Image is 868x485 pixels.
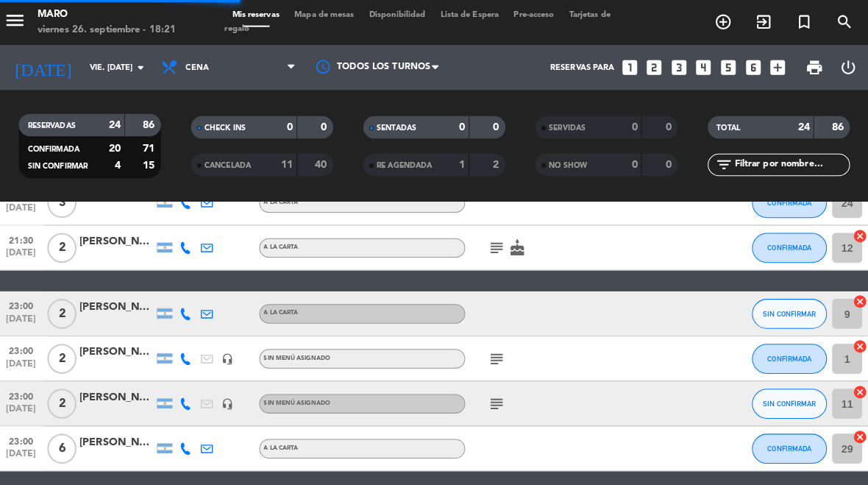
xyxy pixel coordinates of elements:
[85,426,159,443] div: [PERSON_NAME]
[228,11,289,19] span: Mis reservas
[120,157,126,168] strong: 4
[486,235,504,252] i: subject
[507,235,524,252] i: cake
[492,157,501,167] strong: 2
[433,11,505,19] span: Lista de Espera
[746,229,819,258] button: CONFIRMADA
[757,392,809,400] span: SIN CONFIRMAR
[789,13,806,30] i: turned_in_not
[10,227,46,244] span: 21:30
[738,57,757,76] i: looks_6
[10,199,46,216] span: [DATE]
[844,333,859,348] i: cancel
[547,122,583,130] span: SERVIDAS
[208,159,254,166] span: CANCELADA
[10,291,46,308] span: 23:00
[35,143,85,150] span: CONFIRMADA
[832,57,850,75] i: power_settings_new
[761,348,805,356] span: CONFIRMADA
[10,308,46,325] span: [DATE]
[749,13,766,30] i: exit_to_app
[54,185,82,214] span: 3
[710,153,728,171] i: filter_list
[11,50,88,82] i: [DATE]
[317,157,332,167] strong: 40
[825,120,839,130] strong: 86
[85,382,159,399] div: [PERSON_NAME]
[757,304,809,312] span: SIN CONFIRMAR
[266,349,332,355] span: Sin menú asignado
[10,244,46,261] span: [DATE]
[44,7,180,22] div: Maro
[35,160,93,167] span: SIN CONFIRMAR
[844,224,859,239] i: cancel
[10,397,46,414] span: [DATE]
[54,426,82,456] span: 6
[323,120,332,130] strong: 0
[377,122,416,130] span: SENTADAS
[85,294,159,311] div: [PERSON_NAME]
[148,157,163,168] strong: 15
[746,338,819,367] button: CONFIRMADA
[761,436,805,445] span: CONFIRMADA
[54,294,82,323] span: 2
[738,9,778,34] span: WALK IN
[505,11,559,19] span: Pre-acceso
[225,391,237,403] i: headset_mic
[54,338,82,367] span: 2
[377,159,432,166] span: RE AGENDADA
[10,380,46,397] span: 23:00
[266,240,300,246] span: A LA CARTA
[828,13,846,30] i: search
[761,239,805,247] span: CONFIRMADA
[486,388,504,406] i: subject
[746,426,819,456] button: CONFIRMADA
[363,11,433,19] span: Disponibilidad
[85,338,159,355] div: [PERSON_NAME]
[791,120,803,130] strong: 24
[283,157,295,167] strong: 11
[548,62,611,71] span: Reservas para
[627,157,633,167] strong: 0
[114,141,126,151] strong: 20
[844,422,859,436] i: cancel
[44,22,180,37] div: viernes 26. septiembre - 18:21
[661,120,670,130] strong: 0
[661,157,670,167] strong: 0
[762,57,781,76] i: add_box
[266,305,300,311] span: A LA CARTA
[746,294,819,323] button: SIN CONFIRMAR
[824,44,857,88] div: LOG OUT
[289,120,295,130] strong: 0
[458,120,464,130] strong: 0
[266,196,300,202] span: A LA CARTA
[266,393,332,399] span: Sin menú asignado
[492,120,501,130] strong: 0
[137,57,154,75] i: arrow_drop_down
[714,57,733,76] i: looks_5
[746,382,819,411] button: SIN CONFIRMAR
[709,13,727,30] i: add_circle_outline
[616,57,636,76] i: looks_one
[817,9,857,34] span: BUSCAR
[844,378,859,392] i: cancel
[547,159,584,166] span: NO SHOW
[10,441,46,458] span: [DATE]
[844,289,859,304] i: cancel
[746,185,819,214] button: CONFIRMADA
[698,9,738,34] span: RESERVAR MESA
[11,9,33,31] i: menu
[35,120,82,127] span: RESERVADAS
[10,424,46,441] span: 23:00
[85,229,159,246] div: [PERSON_NAME]
[54,229,82,258] span: 2
[11,9,33,36] button: menu
[761,195,805,203] span: CONFIRMADA
[778,9,817,34] span: Reserva especial
[711,122,734,130] span: TOTAL
[689,57,708,76] i: looks_4
[486,344,504,361] i: subject
[665,57,684,76] i: looks_3
[208,122,249,130] span: CHECK INS
[799,57,817,75] span: print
